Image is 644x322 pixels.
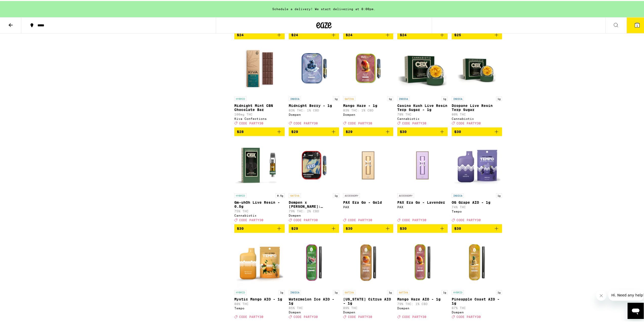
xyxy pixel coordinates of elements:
[343,126,393,135] button: Add to bag
[397,30,448,38] button: Add to bag
[397,223,448,232] button: Add to bag
[343,305,393,309] p: 89% THC
[454,32,461,36] span: $25
[279,289,285,294] p: 1g
[343,310,393,313] div: Dompen
[289,199,339,207] p: Dompen x [PERSON_NAME]: [PERSON_NAME] Haze Live Resin Liquid Diamonds - 1g
[452,42,502,126] a: Open page for Dropane Live Resin Terp Sugar from Cannabiotix
[239,314,263,318] span: CODE PARTY30
[452,96,464,100] p: INDICA
[452,126,502,135] button: Add to bag
[452,236,502,287] img: Dompen - Pineapple Coast AIO - 1g
[452,103,502,111] p: Dropane Live Resin Terp Sugar
[456,314,481,318] span: CODE PARTY30
[343,42,393,126] a: Open page for Mango Haze - 1g from Dompen
[636,23,638,26] span: 1
[234,139,285,223] a: Open page for Gm-uhOh Live Resin - 0.5g from Cannabiotix
[452,139,502,190] img: Tempo - OG Grape AIO - 1g
[289,289,301,294] p: INDICA
[237,129,244,133] span: $28
[294,217,318,221] span: CODE PARTY30
[234,236,285,287] img: Tempo - Mystic Mango AIO - 1g
[452,209,502,212] div: Tempo
[289,213,339,216] div: Dompen
[294,121,318,124] span: CODE PARTY30
[387,289,393,294] p: 1g
[234,103,285,111] p: Midnight Mint CBN Chocolate Bar
[400,129,407,133] span: $30
[234,42,285,93] img: Kiva Confections - Midnight Mint CBN Chocolate Bar
[452,139,502,223] a: Open page for OG Grape AIO - 1g from Tempo
[289,30,339,38] button: Add to bag
[276,192,285,197] p: 0.5g
[289,223,339,232] button: Add to bag
[343,108,393,111] p: 83% THC: 1% CBD
[442,289,448,294] p: 1g
[452,204,502,208] p: 74% THC
[346,32,352,36] span: $24
[343,236,393,287] img: Dompen - California Citrus AIO - 1g
[239,121,263,124] span: CODE PARTY30
[452,199,502,203] p: OG Grape AIO - 1g
[397,96,409,100] p: INDICA
[343,223,393,232] button: Add to bag
[289,42,339,126] a: Open page for Midnight Berry - 1g from Dompen
[343,199,393,203] p: PAX Era Go - Gold
[343,30,393,38] button: Add to bag
[289,305,339,309] p: 85% THC
[234,209,285,212] p: 75% THC
[333,192,339,197] p: 1g
[343,289,355,294] p: SATIVA
[452,236,502,320] a: Open page for Pineapple Coast AIO - 1g from Dompen
[343,204,393,208] div: PAX
[3,4,36,8] span: Hi. Need any help?
[397,126,448,135] button: Add to bag
[397,301,448,305] p: 79% THC: 1% CBD
[496,192,502,197] p: 1g
[234,139,285,190] img: Cannabiotix - Gm-uhOh Live Resin - 0.5g
[442,96,448,100] p: 1g
[234,192,246,197] p: HYBRID
[234,116,285,119] div: Kiva Confections
[397,116,448,119] div: Cannabiotix
[387,96,393,100] p: 1g
[294,314,318,318] span: CODE PARTY30
[397,204,448,208] div: PAX
[234,289,246,294] p: HYBRID
[343,103,393,107] p: Mango Haze - 1g
[348,314,372,318] span: CODE PARTY30
[346,129,352,133] span: $29
[454,129,461,133] span: $30
[343,96,355,100] p: SATIVA
[343,139,393,223] a: Open page for PAX Era Go - Gold from PAX
[234,306,285,309] div: Tempo
[348,121,372,124] span: CODE PARTY30
[289,96,301,100] p: INDICA
[397,192,414,197] p: ACCESSORY
[397,199,448,203] p: PAX Era Go - Lavender
[452,223,502,232] button: Add to bag
[234,199,285,207] p: Gm-uhOh Live Resin - 0.5g
[291,225,298,230] span: $29
[234,236,285,320] a: Open page for Mystic Mango AIO - 1g from Tempo
[402,217,426,221] span: CODE PARTY30
[452,42,502,93] img: Cannabiotix - Dropane Live Resin Terp Sugar
[452,112,502,115] p: 80% THC
[289,108,339,111] p: 83% THC: 1% CBD
[289,42,339,93] img: Dompen - Midnight Berry - 1g
[234,30,285,38] button: Add to bag
[400,225,407,230] span: $30
[452,30,502,38] button: Add to bag
[237,32,244,36] span: $24
[289,139,339,190] img: Dompen - Dompen x Tyson: Haymaker Haze Live Resin Liquid Diamonds - 1g
[234,96,246,100] p: HYBRID
[234,42,285,126] a: Open page for Midnight Mint CBN Chocolate Bar from Kiva Confections
[596,290,606,300] iframe: Close message
[291,32,298,36] span: $24
[343,139,393,190] img: PAX - PAX Era Go - Gold
[397,236,448,287] img: Dompen - Mango Haze AIO - 1g
[397,42,448,93] img: Cannabiotix - Casino Kush Live Resin Terp Sugar - 1g
[397,296,448,300] p: Mango Haze AIO - 1g
[333,289,339,294] p: 1g
[289,126,339,135] button: Add to bag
